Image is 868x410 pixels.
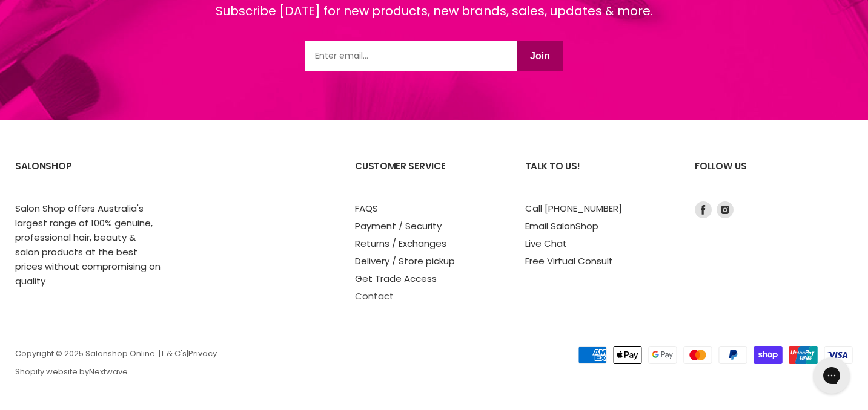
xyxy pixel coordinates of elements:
[355,290,394,302] a: Contact
[525,151,671,201] h2: Talk to us!
[525,220,598,232] a: Email SalonShop
[355,151,501,201] h2: Customer Service
[15,201,161,288] p: Salon Shop offers Australia's largest range of 100% genuine, professional hair, beauty & salon pr...
[355,202,378,215] a: FAQS
[525,237,567,250] a: Live Chat
[525,255,613,267] a: Free Virtual Consult
[216,2,653,41] div: Subscribe [DATE] for new products, new brands, sales, updates & more.
[355,272,437,285] a: Get Trade Access
[161,348,187,359] a: T & C's
[517,41,563,71] button: Join
[807,353,856,398] iframe: Gorgias live chat messenger
[15,350,510,377] p: Copyright © 2025 Salonshop Online. | | Shopify website by
[89,366,128,377] a: Nextwave
[355,220,442,232] a: Payment / Security
[15,151,161,201] h2: SalonShop
[525,202,622,215] a: Call [PHONE_NUMBER]
[188,348,217,359] a: Privacy
[355,237,446,250] a: Returns / Exchanges
[305,41,517,71] input: Email
[355,255,455,267] a: Delivery / Store pickup
[695,151,853,201] h2: Follow us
